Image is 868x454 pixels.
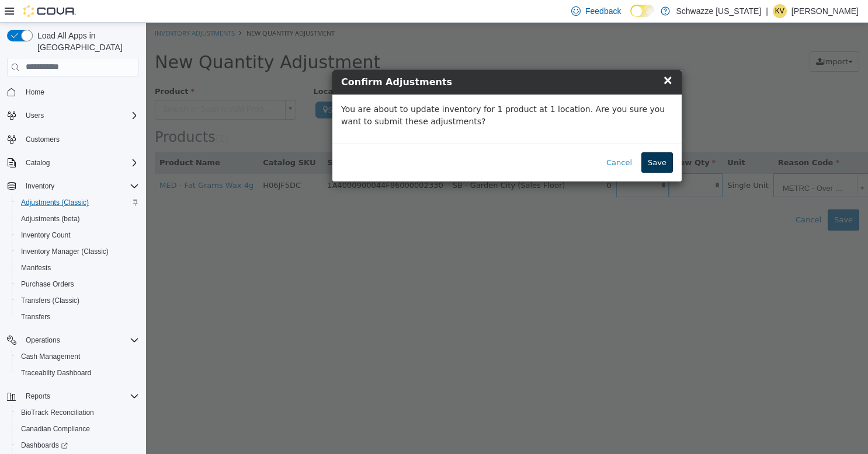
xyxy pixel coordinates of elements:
span: Operations [26,336,60,345]
button: Inventory [21,179,59,193]
span: Adjustments (beta) [16,212,139,226]
button: Adjustments (Classic) [12,194,144,211]
span: Cash Management [21,352,80,361]
a: Traceabilty Dashboard [16,366,96,380]
span: Load All Apps in [GEOGRAPHIC_DATA] [33,30,139,53]
span: Canadian Compliance [21,424,90,434]
a: Dashboards [16,438,72,452]
span: KV [775,4,784,18]
span: Traceabilty Dashboard [16,366,139,380]
span: Canadian Compliance [16,422,139,436]
a: Manifests [16,261,55,275]
span: Catalog [21,156,139,170]
span: Operations [21,333,139,347]
span: Inventory [26,181,54,191]
button: Users [2,107,144,124]
button: Traceabilty Dashboard [12,365,144,381]
span: × [516,50,527,64]
p: [PERSON_NAME] [791,4,859,18]
img: Cova [23,5,76,17]
button: Reports [2,388,144,404]
button: Canadian Compliance [12,421,144,437]
button: Catalog [21,156,54,170]
span: Purchase Orders [16,277,139,291]
p: Schwazze [US_STATE] [676,4,761,18]
span: Customers [21,132,139,146]
button: Users [21,109,48,123]
span: Dashboards [21,441,68,450]
button: Transfers (Classic) [12,292,144,309]
a: Inventory Count [16,228,75,242]
a: Canadian Compliance [16,422,95,436]
span: Reports [21,389,139,403]
button: Transfers [12,309,144,325]
span: Adjustments (Classic) [16,195,139,209]
span: Users [26,111,44,120]
button: Operations [2,332,144,348]
h4: Confirm Adjustments [195,53,527,67]
span: Purchase Orders [21,280,74,289]
p: You are about to update inventory for 1 product at 1 location. Are you sure you want to submit th... [195,81,527,105]
span: Reports [26,392,50,401]
a: Adjustments (Classic) [16,195,93,209]
a: Customers [21,132,64,146]
button: Reports [21,389,55,403]
span: Inventory [21,179,139,193]
button: Home [2,83,144,100]
button: Inventory Count [12,227,144,243]
span: Transfers (Classic) [21,296,79,305]
button: Customers [2,131,144,148]
span: BioTrack Reconciliation [21,408,94,417]
button: Purchase Orders [12,276,144,292]
a: Transfers (Classic) [16,294,84,308]
button: Catalog [2,155,144,171]
a: Adjustments (beta) [16,212,85,226]
span: Transfers [16,310,139,324]
a: Purchase Orders [16,277,79,291]
button: Adjustments (beta) [12,211,144,227]
span: Inventory Manager (Classic) [16,245,139,259]
span: Manifests [16,261,139,275]
span: Adjustments (beta) [21,214,80,223]
span: Users [21,109,139,123]
span: Transfers [21,312,50,322]
input: Dark Mode [630,5,655,17]
a: Cash Management [16,350,85,364]
span: Manifests [21,263,51,273]
a: Transfers [16,310,55,324]
a: Inventory Manager (Classic) [16,245,113,259]
div: Kristine Valdez [773,4,787,18]
button: Operations [21,333,65,347]
button: Inventory Manager (Classic) [12,243,144,260]
span: Inventory Manager (Classic) [21,247,109,256]
span: Cash Management [16,350,139,364]
a: Home [21,85,49,99]
span: Inventory Count [16,228,139,242]
span: Home [21,85,139,99]
span: Dashboards [16,438,139,452]
p: | [766,4,768,18]
a: BioTrack Reconciliation [16,406,99,420]
button: Cash Management [12,348,144,365]
button: BioTrack Reconciliation [12,404,144,421]
span: Transfers (Classic) [16,294,139,308]
button: Cancel [454,130,492,151]
span: Adjustments (Classic) [21,198,89,207]
span: Feedback [585,5,621,17]
span: Home [26,88,44,97]
span: Inventory Count [21,231,71,240]
span: BioTrack Reconciliation [16,406,139,420]
a: Dashboards [12,437,144,453]
span: Catalog [26,158,50,167]
span: Traceabilty Dashboard [21,368,91,378]
span: Customers [26,135,60,144]
button: Save [495,130,527,151]
button: Inventory [2,178,144,194]
button: Manifests [12,260,144,276]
